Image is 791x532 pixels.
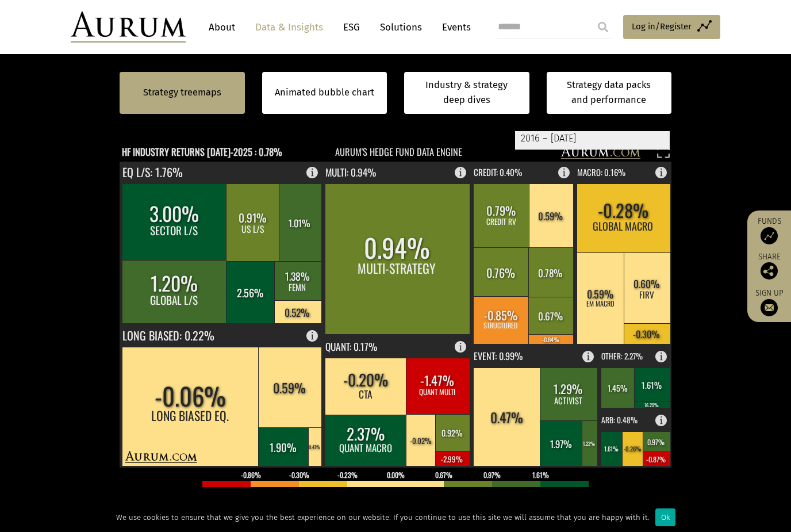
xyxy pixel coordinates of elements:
[71,12,186,43] img: Aurum
[761,262,778,280] img: Share this post
[655,508,675,526] div: Ok
[249,17,329,38] a: Data & Insights
[337,17,366,38] a: ESG
[275,85,374,100] a: Animated bubble chart
[753,216,785,244] a: Funds
[761,227,778,244] img: Access Funds
[753,288,785,316] a: Sign up
[632,20,692,33] span: Log in/Register
[436,17,471,38] a: Events
[592,16,615,39] input: Submit
[623,15,720,39] a: Log in/Register
[515,128,670,149] div: 2016 – [DATE]
[374,17,428,38] a: Solutions
[143,85,221,100] a: Strategy treemaps
[203,17,241,38] a: About
[753,253,785,280] div: Share
[404,72,529,114] a: Industry & strategy deep dives
[761,299,778,316] img: Sign up to our newsletter
[547,72,672,114] a: Strategy data packs and performance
